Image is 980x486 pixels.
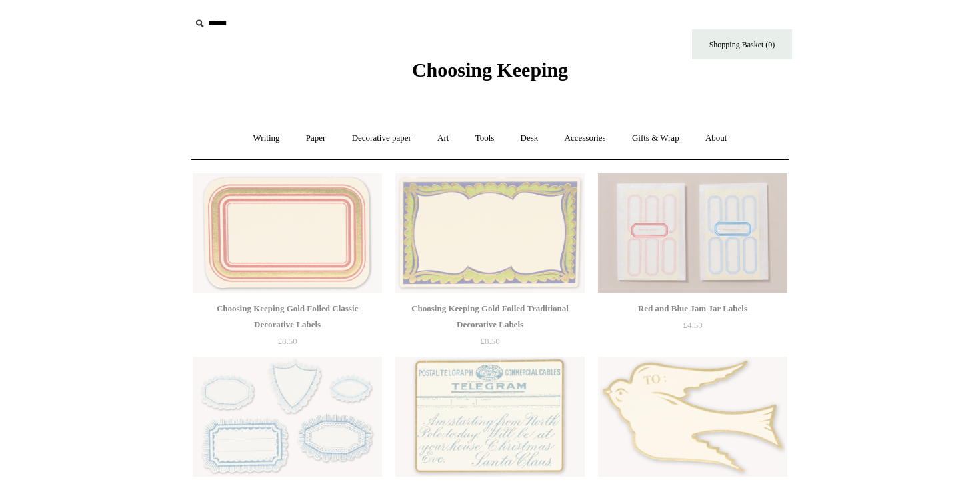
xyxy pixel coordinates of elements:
[294,121,338,156] a: Paper
[598,357,787,477] img: Choosing Keeping Gold Foiled Bird "To" Labels
[601,301,784,317] div: Red and Blue Jam Jar Labels
[692,29,792,59] a: Shopping Basket (0)
[277,336,297,346] span: £8.50
[480,336,499,346] span: £8.50
[683,320,702,330] span: £4.50
[340,121,423,156] a: Decorative paper
[399,301,581,333] div: Choosing Keeping Gold Foiled Traditional Decorative Labels
[395,357,585,477] img: Gold Foiled Christmas Telegram Parcel Labels
[412,59,568,81] span: Choosing Keeping
[193,357,382,477] a: Choosing Keeping "Miniatures" Scalloped Decorative Labels Choosing Keeping "Miniatures" Scalloped...
[412,69,568,79] a: Choosing Keeping
[196,301,379,333] div: Choosing Keeping Gold Foiled Classic Decorative Labels
[395,173,585,293] img: Choosing Keeping Gold Foiled Traditional Decorative Labels
[395,301,585,355] a: Choosing Keeping Gold Foiled Traditional Decorative Labels £8.50
[509,121,551,156] a: Desk
[193,173,382,293] a: Choosing Keeping Gold Foiled Classic Decorative Labels Choosing Keeping Gold Foiled Classic Decor...
[193,173,382,293] img: Choosing Keeping Gold Foiled Classic Decorative Labels
[598,357,787,477] a: Choosing Keeping Gold Foiled Bird "To" Labels Choosing Keeping Gold Foiled Bird "To" Labels
[598,301,787,355] a: Red and Blue Jam Jar Labels £4.50
[693,121,739,156] a: About
[241,121,292,156] a: Writing
[598,173,787,293] img: Red and Blue Jam Jar Labels
[463,121,507,156] a: Tools
[598,173,787,293] a: Red and Blue Jam Jar Labels Red and Blue Jam Jar Labels
[425,121,461,156] a: Art
[395,173,585,293] a: Choosing Keeping Gold Foiled Traditional Decorative Labels Choosing Keeping Gold Foiled Tradition...
[553,121,618,156] a: Accessories
[620,121,691,156] a: Gifts & Wrap
[395,357,585,477] a: Gold Foiled Christmas Telegram Parcel Labels Gold Foiled Christmas Telegram Parcel Labels
[193,357,382,477] img: Choosing Keeping "Miniatures" Scalloped Decorative Labels
[193,301,382,355] a: Choosing Keeping Gold Foiled Classic Decorative Labels £8.50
